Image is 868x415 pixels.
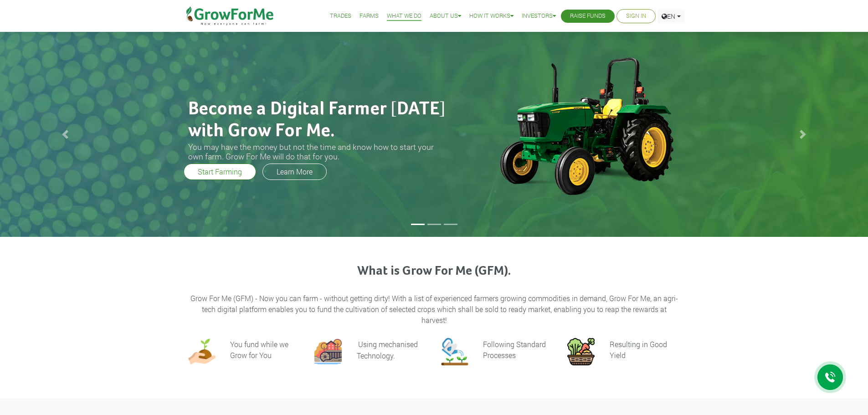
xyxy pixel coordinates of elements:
h3: You may have the money but not the time and know how to start your own farm. Grow For Me will do ... [188,142,448,161]
h6: Resulting in Good Yield [610,339,667,360]
h6: You fund while we Grow for You [230,339,288,360]
img: growforme image [441,338,468,365]
a: How it Works [469,11,514,21]
p: Using mechanised Technology. [357,339,418,361]
p: Grow For Me (GFM) - Now you can farm - without getting dirty! With a list of experienced farmers ... [190,293,679,326]
img: growforme image [314,338,342,365]
h3: What is Grow For Me (GFM). [190,264,679,279]
a: Farms [360,11,379,21]
a: Start Farming [184,164,256,180]
a: Sign In [626,11,646,21]
a: What We Do [387,11,421,21]
a: EN [657,9,685,23]
a: Investors [522,11,556,21]
img: growforme image [484,53,687,199]
h6: Following Standard Processes [483,339,546,360]
a: Raise Funds [570,11,606,21]
a: About Us [430,11,461,21]
img: growforme image [567,338,595,365]
a: Learn More [262,164,327,180]
a: Trades [330,11,351,21]
img: growforme image [188,338,216,365]
h2: Become a Digital Farmer [DATE] with Grow For Me. [188,98,448,142]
